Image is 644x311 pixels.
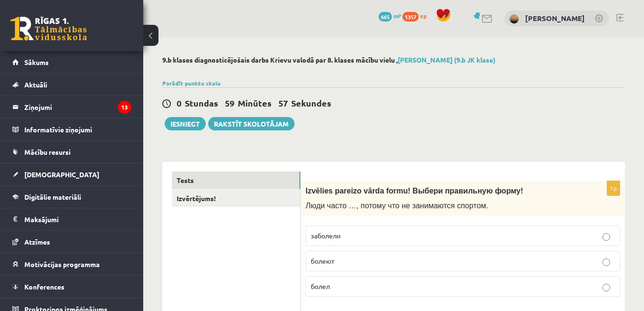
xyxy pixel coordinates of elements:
[238,97,272,108] span: Minūtes
[379,12,401,20] a: 665 mP
[225,97,234,108] span: 59
[306,187,523,195] span: Izvēlies pareizo vārda formu! Выбери правильную форму!
[24,80,47,89] span: Aktuāli
[398,55,496,64] a: [PERSON_NAME] (9.b JK klase)
[306,202,488,210] span: Люди часто …, потому что не занимаются спортом.
[311,282,330,290] span: болел
[311,257,334,265] span: болеют
[162,79,221,87] a: Parādīt punktu skalu
[24,237,50,246] span: Atzīmes
[525,13,585,23] a: [PERSON_NAME]
[12,163,131,185] a: [DEMOGRAPHIC_DATA]
[172,172,300,189] a: Tests
[24,148,71,156] span: Mācību resursi
[12,208,131,230] a: Maksājumi
[291,97,331,108] span: Sekundes
[12,253,131,275] a: Motivācijas programma
[12,276,131,298] a: Konferences
[177,97,181,108] span: 0
[393,12,401,20] span: mP
[24,208,131,230] legend: Maksājumi
[12,118,131,140] a: Informatīvie ziņojumi
[607,181,620,196] p: 1p
[602,258,610,266] input: болеют
[165,117,206,130] button: Iesniegt
[24,96,131,118] legend: Ziņojumi
[278,97,288,108] span: 57
[11,17,87,41] a: Rīgas 1. Tālmācības vidusskola
[12,231,131,253] a: Atzīmes
[118,101,131,114] i: 13
[24,282,64,291] span: Konferences
[402,12,419,21] span: 1357
[208,117,295,130] a: Rakstīt skolotājam
[24,58,49,66] span: Sākums
[12,141,131,163] a: Mācību resursi
[379,12,392,21] span: 665
[602,233,610,241] input: заболели
[24,260,100,268] span: Motivācijas programma
[12,51,131,73] a: Sākums
[602,284,610,291] input: болел
[172,190,300,207] a: Izvērtējums!
[24,193,81,201] span: Digitālie materiāli
[402,12,431,20] a: 1357 xp
[24,118,131,140] legend: Informatīvie ziņojumi
[420,12,426,20] span: xp
[12,96,131,118] a: Ziņojumi13
[162,56,625,64] h2: 9.b klases diagnosticējošais darbs Krievu valodā par 8. klases mācību vielu ,
[12,74,131,96] a: Aktuāli
[185,97,218,108] span: Stundas
[24,170,99,179] span: [DEMOGRAPHIC_DATA]
[12,186,131,208] a: Digitālie materiāli
[509,14,519,24] img: Emīlija Mikše
[311,231,340,240] span: заболели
